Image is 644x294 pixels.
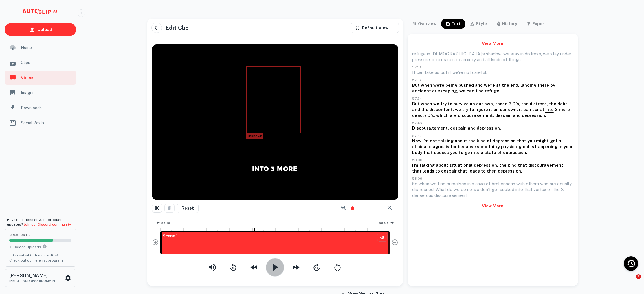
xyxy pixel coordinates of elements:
span: own, [508,107,518,112]
span: and [468,126,476,130]
span: Now [412,138,421,143]
span: don't [480,187,491,192]
button: [PERSON_NAME][EMAIL_ADDRESS][DOMAIN_NAME] [5,269,76,287]
span: under [560,51,571,56]
span: not [430,138,437,143]
span: your [564,144,573,149]
span: about [455,138,467,143]
span: or [432,88,436,93]
span: I'm [423,138,429,143]
span: physiological [501,144,529,149]
div: Recent Activity [624,256,638,271]
span: into [545,107,554,112]
span: escaping, [438,88,458,93]
span: we're [433,83,444,88]
span: we [543,51,549,56]
span: you [527,138,535,143]
span: that [518,163,527,168]
button: Edit Clip Start Time [154,219,173,227]
span: to [469,107,474,112]
span: What [436,187,446,192]
span: causes [434,150,449,155]
span: cave [475,181,485,186]
span: of [497,150,502,155]
span: of [503,57,507,62]
button: View More [412,38,573,49]
span: to [481,168,486,173]
p: 58:09 [412,176,573,181]
h6: [PERSON_NAME] [9,273,61,278]
span: it [519,107,522,112]
span: when [421,83,432,88]
span: stay [511,51,519,56]
h5: Edit Clip [165,23,189,32]
span: we [459,88,465,93]
a: Social Posts [5,116,76,130]
span: get [492,187,499,192]
span: might [536,138,549,143]
span: kind [508,163,517,168]
span: of [547,187,552,192]
span: are [550,181,556,186]
svg: You can upload 10 videos per month on the creator tier. Upgrade to upload more. [42,244,47,249]
span: that [458,168,467,173]
div: Add Outro [391,239,398,248]
span: and [513,113,521,118]
span: refuge. [485,88,500,93]
span: get [550,138,557,143]
span: because [458,144,476,149]
button: overview [408,19,441,29]
p: 58:00 [412,158,573,162]
span: discontent, [430,107,454,112]
span: dangerous [412,193,433,198]
span: things. [509,57,522,62]
span: for [450,144,457,149]
span: can [417,70,423,75]
span: despair [441,168,457,173]
span: which [436,113,449,118]
span: depression. [503,150,527,155]
span: in [559,144,562,149]
span: us [435,70,439,75]
span: take [425,70,434,75]
span: depression. [522,113,546,118]
span: happening [535,144,557,149]
button: text [441,19,465,29]
span: that [524,187,532,192]
span: a [472,181,474,186]
span: in [427,51,430,56]
span: distressed, [412,187,434,192]
span: Videos [21,75,73,81]
span: we're [484,83,495,88]
span: leads [423,168,434,173]
button: Reset Clip to Original Settings [177,204,199,213]
span: kinds [491,57,502,62]
span: about [436,163,448,168]
a: Videos [5,71,76,85]
button: Split Scene [152,204,162,213]
span: when [421,101,432,106]
span: landing [520,83,536,88]
span: debt, [557,101,568,106]
span: figure [475,107,488,112]
span: 3 [561,187,564,192]
span: into [471,150,480,155]
span: something [477,144,500,149]
div: style [476,20,487,27]
span: Have questions or want product updates? [7,218,71,226]
p: INTO [252,164,269,173]
span: accident [412,88,431,93]
span: the [421,107,428,112]
span: equally [557,181,572,186]
button: history [492,19,522,29]
span: there [537,83,549,88]
span: shadow, [486,51,502,56]
span: discouragement, [458,113,494,118]
p: Interested in free credits? [9,253,71,258]
span: when [419,181,429,186]
p: 57:16 [412,78,573,82]
span: to [456,57,460,62]
span: of [486,181,491,186]
span: our [500,107,507,112]
span: I'm [412,163,418,168]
